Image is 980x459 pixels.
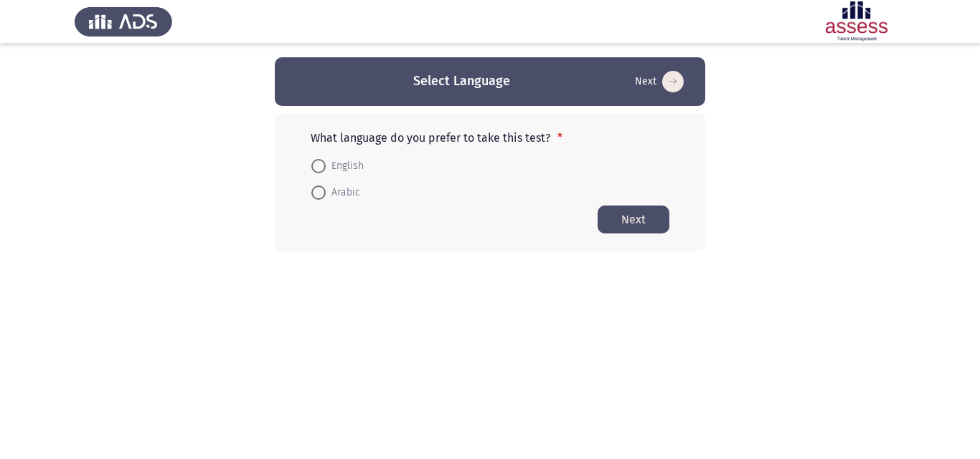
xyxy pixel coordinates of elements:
img: Assess Talent Management logo [75,1,172,42]
span: Arabic [326,184,360,201]
button: Start assessment [631,70,688,93]
button: Start assessment [598,206,669,233]
h3: Select Language [413,72,510,90]
p: What language do you prefer to take this test? [311,131,669,145]
img: Assessment logo of ASSESS Employability - EBI [808,1,905,42]
span: English [326,158,364,175]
